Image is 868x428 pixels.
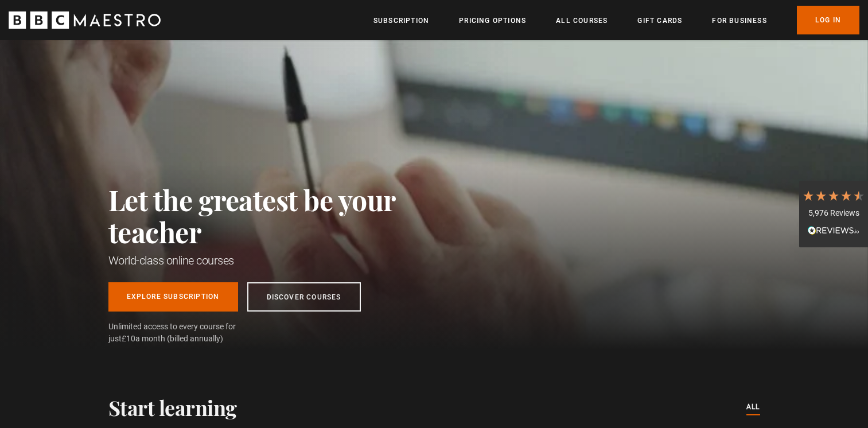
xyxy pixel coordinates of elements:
nav: Primary [373,6,859,34]
span: Unlimited access to every course for just a month (billed annually) [108,321,263,345]
div: 5,976 Reviews [802,208,865,219]
a: Log In [797,6,859,34]
a: Subscription [373,15,429,26]
h2: Let the greatest be your teacher [108,184,447,248]
img: REVIEWS.io [808,226,859,234]
div: 4.7 Stars [802,189,865,202]
div: 5,976 ReviewsRead All Reviews [799,181,868,247]
a: Explore Subscription [108,282,238,312]
a: For business [712,15,766,26]
svg: BBC Maestro [9,11,161,29]
span: £10 [122,334,135,343]
a: Gift Cards [637,15,682,26]
a: Discover Courses [247,282,361,312]
div: Read All Reviews [802,225,865,239]
h1: World-class online courses [108,252,447,269]
a: Pricing Options [459,15,526,26]
a: All Courses [556,15,608,26]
